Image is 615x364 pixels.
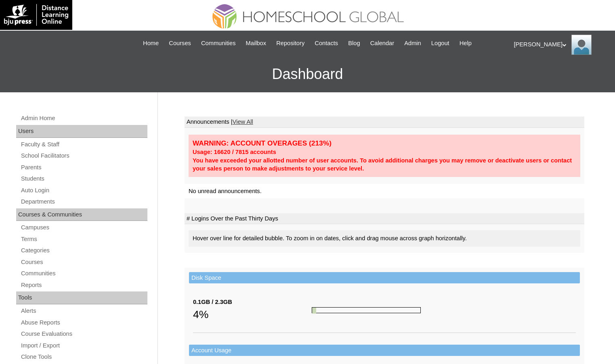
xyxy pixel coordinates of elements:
[20,306,147,316] a: Alerts
[404,39,421,48] span: Admin
[189,272,580,284] td: Disk Space
[193,139,576,148] div: WARNING: ACCOUNT OVERAGES (213%)
[276,39,304,48] span: Repository
[185,213,584,225] td: # Logins Over the Past Thirty Days
[400,39,425,48] a: Admin
[197,39,240,48] a: Communities
[311,39,342,48] a: Contacts
[20,139,147,150] a: Faculty & Staff
[143,39,159,48] span: Home
[20,245,147,256] a: Categories
[20,268,147,279] a: Communities
[366,39,398,48] a: Calendar
[185,184,584,199] td: No unread announcements.
[193,149,276,155] strong: Usage: 16620 / 7815 accounts
[242,39,271,48] a: Mailbox
[344,39,364,48] a: Blog
[4,56,611,92] h3: Dashboard
[16,291,147,304] div: Tools
[20,318,147,328] a: Abuse Reports
[20,174,147,184] a: Students
[315,39,338,48] span: Contacts
[20,223,147,233] a: Campuses
[514,35,607,55] div: [PERSON_NAME]
[20,197,147,207] a: Departments
[20,280,147,290] a: Reports
[20,113,147,123] a: Admin Home
[193,298,312,306] div: 0.1GB / 2.3GB
[233,119,253,125] a: View All
[201,39,236,48] span: Communities
[571,35,592,55] img: Melanie Sevilla
[370,39,394,48] span: Calendar
[193,156,576,173] div: You have exceeded your allotted number of user accounts. To avoid additional charges you may remo...
[460,39,472,48] span: Help
[20,162,147,173] a: Parents
[20,352,147,362] a: Clone Tools
[16,208,147,221] div: Courses & Communities
[246,39,267,48] span: Mailbox
[193,306,312,322] div: 4%
[185,116,584,128] td: Announcements |
[431,39,449,48] span: Logout
[16,125,147,138] div: Users
[189,345,580,356] td: Account Usage
[20,257,147,267] a: Courses
[20,341,147,351] a: Import / Export
[455,39,476,48] a: Help
[427,39,453,48] a: Logout
[4,4,68,26] img: logo-white.png
[139,39,163,48] a: Home
[20,151,147,161] a: School Facilitators
[348,39,360,48] span: Blog
[272,39,309,48] a: Repository
[189,230,580,247] div: Hover over line for detailed bubble. To zoom in on dates, click and drag mouse across graph horiz...
[165,39,195,48] a: Courses
[169,39,191,48] span: Courses
[20,185,147,196] a: Auto Login
[20,329,147,339] a: Course Evaluations
[20,234,147,244] a: Terms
